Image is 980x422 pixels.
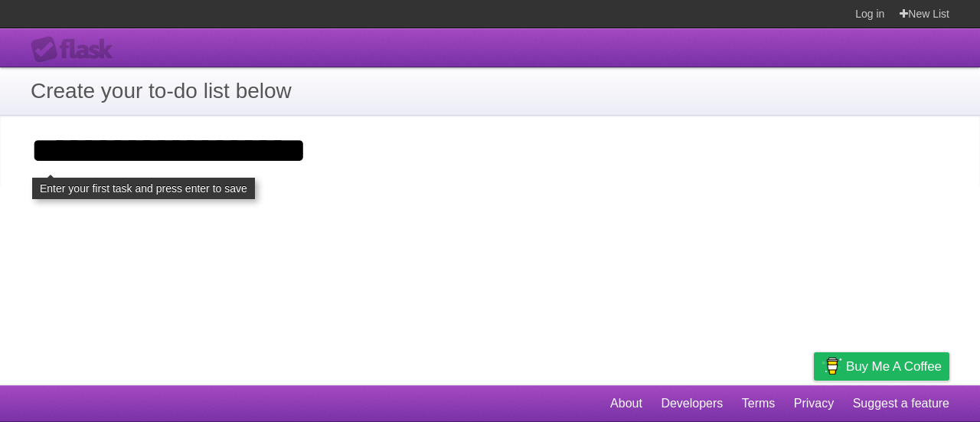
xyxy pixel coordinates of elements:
[822,353,842,379] img: Buy me a coffee
[814,352,949,381] a: Buy me a coffee
[31,75,949,107] h1: Create your to-do list below
[742,389,776,418] a: Terms
[610,389,642,418] a: About
[31,36,122,64] div: Flask
[661,389,723,418] a: Developers
[853,389,949,418] a: Suggest a feature
[846,353,942,380] span: Buy me a coffee
[794,389,834,418] a: Privacy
